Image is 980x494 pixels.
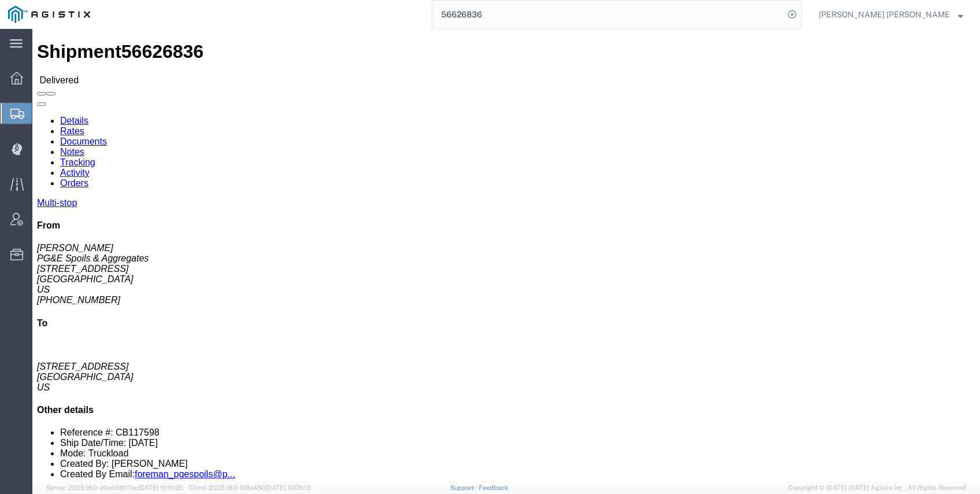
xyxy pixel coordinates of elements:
[8,6,90,23] img: logo
[188,484,310,491] span: Client: 2025.18.0-198a450
[479,484,508,491] a: Feedback
[138,484,183,491] span: [DATE] 10:10:00
[788,483,966,493] span: Copyright © [DATE]-[DATE] Agistix Inc., All Rights Reserved
[32,29,980,482] iframe: FS Legacy Container
[819,8,950,21] span: Kayte Bray Dogali
[432,1,784,28] input: Search for shipment number, reference number
[46,484,183,491] span: Server: 2025.18.0-a0edd1917ac
[818,8,964,21] button: [PERSON_NAME] [PERSON_NAME]
[265,484,310,491] span: [DATE] 10:06:13
[450,484,479,491] a: Support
